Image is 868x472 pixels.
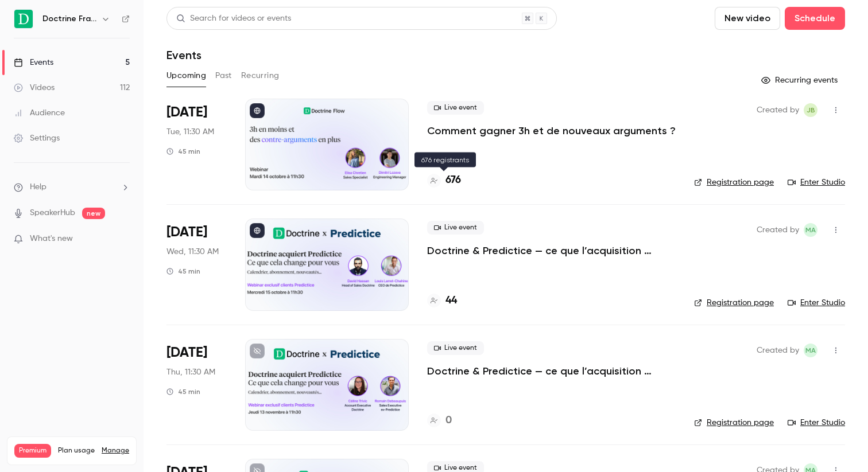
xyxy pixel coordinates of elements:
[166,223,207,241] span: [DATE]
[215,67,232,85] button: Past
[14,82,55,93] div: Videos
[14,10,33,28] img: Doctrine France
[785,7,845,30] button: Schedule
[166,387,200,396] div: 45 min
[804,344,817,357] span: Marie Agard
[427,341,484,355] span: Live event
[804,103,817,117] span: Justine Burel
[166,219,227,310] div: Oct 15 Wed, 11:30 AM (Europe/Paris)
[166,366,215,378] span: Thu, 11:30 AM
[788,417,845,428] a: Enter Studio
[116,234,130,244] iframe: Noticeable Trigger
[427,413,452,428] a: 0
[166,246,219,258] span: Wed, 11:30 AM
[14,132,60,144] div: Settings
[757,223,799,237] span: Created by
[176,13,291,25] div: Search for videos or events
[694,297,774,309] a: Registration page
[58,446,95,455] span: Plan usage
[427,124,676,138] a: Comment gagner 3h et de nouveaux arguments ?
[788,177,845,188] a: Enter Studio
[427,293,457,309] a: 44
[427,173,461,188] a: 676
[14,57,53,68] div: Events
[82,208,105,219] span: new
[788,297,845,309] a: Enter Studio
[166,267,200,276] div: 45 min
[757,103,799,117] span: Created by
[445,413,452,428] h4: 0
[166,99,227,190] div: Oct 14 Tue, 11:30 AM (Europe/Paris)
[42,13,96,25] h6: Doctrine France
[427,244,676,258] a: Doctrine & Predictice — ce que l’acquisition change pour vous - Session 1
[805,344,816,357] span: MA
[14,107,65,119] div: Audience
[805,223,816,237] span: MA
[14,444,51,458] span: Premium
[166,103,207,122] span: [DATE]
[804,223,817,237] span: Marie Agard
[14,181,130,193] li: help-dropdown-opener
[166,344,207,362] span: [DATE]
[807,103,815,117] span: JB
[30,233,73,245] span: What's new
[30,181,46,193] span: Help
[694,417,774,428] a: Registration page
[30,207,75,219] a: SpeakerHub
[694,177,774,188] a: Registration page
[445,173,461,188] h4: 676
[427,221,484,235] span: Live event
[166,48,201,62] h1: Events
[166,126,214,138] span: Tue, 11:30 AM
[756,71,845,89] button: Recurring events
[166,147,200,156] div: 45 min
[427,364,676,378] a: Doctrine & Predictice — ce que l’acquisition change pour vous - Session 2
[715,7,780,30] button: New video
[166,339,227,431] div: Nov 13 Thu, 11:30 AM (Europe/Paris)
[166,67,206,85] button: Upcoming
[445,293,457,309] h4: 44
[241,67,280,85] button: Recurring
[757,344,799,357] span: Created by
[102,446,129,455] a: Manage
[427,101,484,115] span: Live event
